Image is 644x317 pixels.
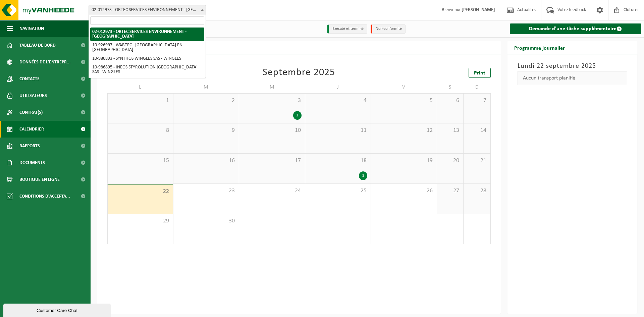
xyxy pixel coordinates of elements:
td: M [239,81,305,93]
strong: [PERSON_NAME] [462,7,495,12]
span: 02-012973 - ORTEC SERVICES ENVIRONNEMENT - AMIENS [89,5,206,15]
div: 1 [293,111,302,120]
td: V [371,81,437,93]
span: 8 [111,127,170,134]
span: Rapports [19,138,40,154]
span: Contacts [19,70,40,87]
li: 02-012973 - ORTEC SERVICES ENVIRONNEMENT - [GEOGRAPHIC_DATA] [90,28,204,41]
span: Contrat(s) [19,104,43,121]
span: Tableau de bord [19,37,56,54]
li: Non-conformité [371,24,406,34]
span: Navigation [19,20,44,37]
span: 29 [111,217,170,225]
span: 6 [440,97,460,104]
span: 18 [309,157,368,164]
span: Conditions d'accepta... [19,188,70,205]
td: D [464,81,490,93]
span: 14 [467,127,487,134]
td: L [107,81,173,93]
span: 1 [111,97,170,104]
h2: Programme journalier [507,41,572,54]
span: 11 [309,127,368,134]
span: 13 [440,127,460,134]
span: 23 [177,187,236,195]
span: Documents [19,154,45,171]
td: S [437,81,464,93]
span: Calendrier [19,121,44,138]
span: 27 [440,187,460,195]
span: 12 [374,127,433,134]
span: 9 [177,127,236,134]
span: Print [474,70,485,76]
span: 21 [467,157,487,164]
td: M [173,81,239,93]
span: 19 [374,157,433,164]
span: 17 [243,157,302,164]
span: Boutique en ligne [19,171,60,188]
span: 15 [111,157,170,164]
li: 10-986895 - INEOS STYROLUTION [GEOGRAPHIC_DATA] SAS - WINGLES [90,63,204,76]
span: 02-012973 - ORTEC SERVICES ENVIRONNEMENT - AMIENS [89,5,206,15]
li: 10-986893 - SYNTHOS WINGLES SAS - WINGLES [90,54,204,63]
span: 2 [177,97,236,104]
span: 30 [177,217,236,225]
div: Aucun transport planifié [518,71,628,85]
span: 10 [243,127,302,134]
iframe: chat widget [3,302,112,317]
span: 16 [177,157,236,164]
li: Exécuté et terminé [327,24,367,34]
span: 5 [374,97,433,104]
span: 26 [374,187,433,195]
div: Septembre 2025 [263,68,335,78]
span: 20 [440,157,460,164]
li: 10-926997 - WABTEC - [GEOGRAPHIC_DATA] EN [GEOGRAPHIC_DATA] [90,41,204,54]
span: Données de l'entrepr... [19,54,71,70]
a: Print [469,68,491,78]
span: 4 [309,97,368,104]
div: 3 [359,171,367,180]
span: Utilisateurs [19,87,47,104]
h3: Lundi 22 septembre 2025 [518,61,628,71]
span: 7 [467,97,487,104]
span: 22 [111,188,170,195]
span: 28 [467,187,487,195]
span: 25 [309,187,368,195]
td: J [305,81,371,93]
span: 3 [243,97,302,104]
span: 24 [243,187,302,195]
a: Demande d'une tâche supplémentaire [510,23,642,34]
